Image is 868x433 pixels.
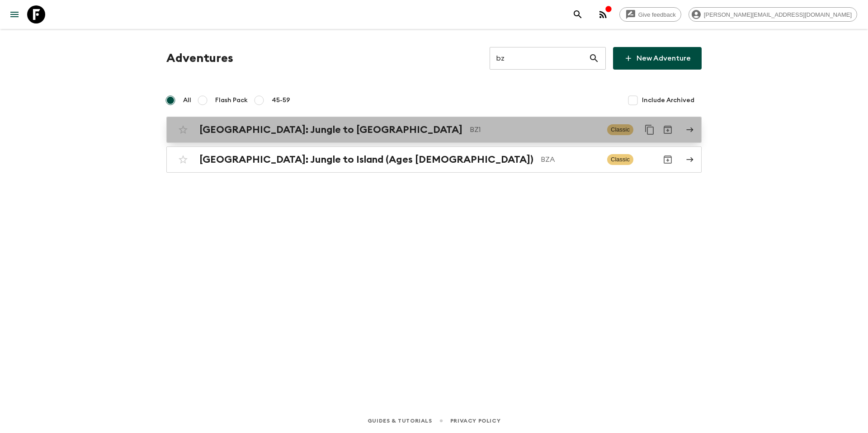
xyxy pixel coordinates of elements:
button: menu [5,5,24,24]
span: Classic [607,154,633,165]
button: Archive [659,151,677,169]
a: New Adventure [613,47,702,70]
p: BZA [541,154,600,165]
a: Privacy Policy [450,416,500,426]
h2: [GEOGRAPHIC_DATA]: Jungle to [GEOGRAPHIC_DATA] [199,124,462,136]
button: Duplicate for 45-59 [641,121,659,139]
input: e.g. AR1, Argentina [490,46,589,71]
div: [PERSON_NAME][EMAIL_ADDRESS][DOMAIN_NAME] [689,7,857,22]
a: [GEOGRAPHIC_DATA]: Jungle to Island (Ages [DEMOGRAPHIC_DATA])BZAClassicArchive [166,146,702,173]
span: Give feedback [633,11,681,18]
button: Archive [659,121,677,139]
button: search adventures [569,5,587,24]
h2: [GEOGRAPHIC_DATA]: Jungle to Island (Ages [DEMOGRAPHIC_DATA]) [199,154,533,165]
span: All [183,96,191,105]
span: Include Archived [642,96,694,105]
a: Give feedback [619,7,681,22]
p: BZ1 [470,124,600,135]
span: 45-59 [272,96,290,105]
span: Flash Pack [215,96,248,105]
span: Classic [607,124,633,135]
a: [GEOGRAPHIC_DATA]: Jungle to [GEOGRAPHIC_DATA]BZ1ClassicDuplicate for 45-59Archive [166,117,702,143]
a: Guides & Tutorials [368,416,432,426]
h1: Adventures [166,49,233,67]
span: [PERSON_NAME][EMAIL_ADDRESS][DOMAIN_NAME] [699,11,857,18]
